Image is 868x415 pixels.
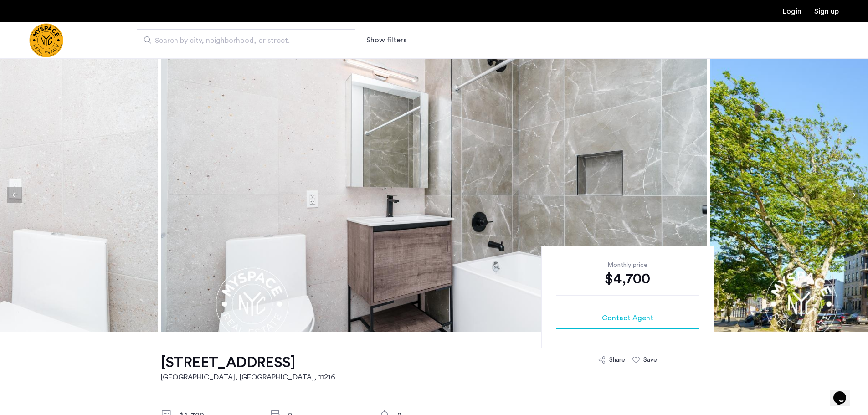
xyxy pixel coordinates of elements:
[556,261,699,270] div: Monthly price
[155,35,330,46] span: Search by city, neighborhood, or street.
[556,270,699,288] div: $4,700
[556,307,699,329] button: button
[609,355,625,364] div: Share
[783,8,801,15] a: Login
[846,187,861,203] button: Next apartment
[161,354,335,372] h1: [STREET_ADDRESS]
[161,354,335,383] a: [STREET_ADDRESS][GEOGRAPHIC_DATA], [GEOGRAPHIC_DATA], 11216
[137,29,355,51] input: Apartment Search
[7,187,22,203] button: Previous apartment
[161,58,707,332] img: apartment
[643,355,657,364] div: Save
[602,313,653,323] span: Contact Agent
[830,379,859,406] iframe: chat widget
[29,23,63,57] a: Cazamio Logo
[814,8,839,15] a: Registration
[366,35,406,46] button: Show or hide filters
[161,372,335,383] h2: [GEOGRAPHIC_DATA], [GEOGRAPHIC_DATA] , 11216
[29,23,63,57] img: logo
